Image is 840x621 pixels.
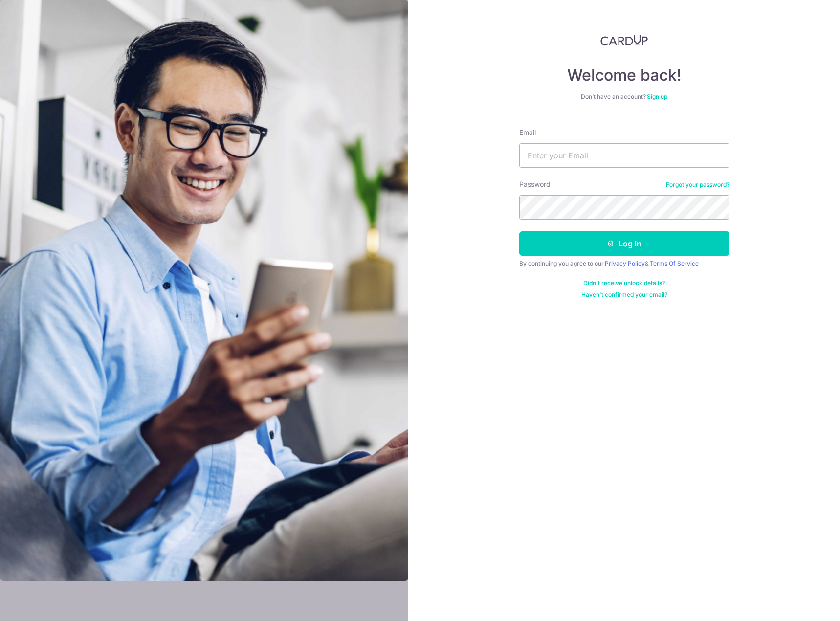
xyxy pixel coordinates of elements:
[519,231,729,256] button: Log in
[647,93,667,100] a: Sign up
[519,260,729,267] div: By continuing you agree to our &
[519,143,729,168] input: Enter your Email
[519,66,729,85] h4: Welcome back!
[519,179,551,189] label: Password
[605,260,645,267] a: Privacy Policy
[650,260,699,267] a: Terms Of Service
[519,93,729,101] div: Don’t have an account?
[583,279,665,287] a: Didn't receive unlock details?
[666,181,729,189] a: Forgot your password?
[519,128,536,137] label: Email
[600,34,648,46] img: CardUp Logo
[581,291,667,299] a: Haven't confirmed your email?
